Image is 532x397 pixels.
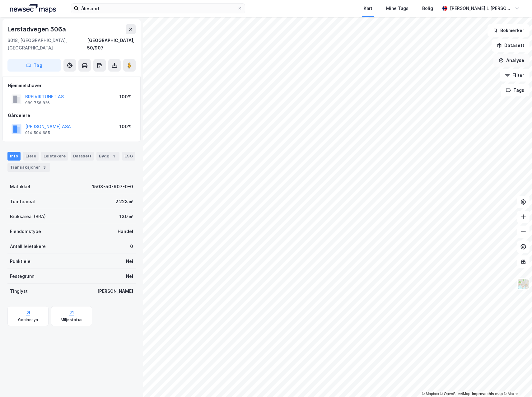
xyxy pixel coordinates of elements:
[25,130,50,135] div: 914 594 685
[96,152,119,161] div: Bygg
[501,84,530,96] button: Tags
[422,5,433,12] div: Bolig
[493,54,530,67] button: Analyse
[126,258,133,265] div: Nei
[122,152,135,161] div: ESG
[97,287,133,295] div: [PERSON_NAME]
[450,5,512,12] div: [PERSON_NAME] L [PERSON_NAME]
[440,392,470,396] a: OpenStreetMap
[7,163,50,172] div: Transaksjoner
[472,392,503,396] a: Improve this map
[115,198,133,205] div: 2 223 ㎡
[8,112,135,119] div: Gårdeiere
[119,93,132,100] div: 100%
[422,392,439,396] a: Mapbox
[364,5,372,12] div: Kart
[79,4,237,13] input: Søk på adresse, matrikkel, gårdeiere, leietakere eller personer
[10,243,46,250] div: Antall leietakere
[87,37,136,52] div: [GEOGRAPHIC_DATA], 50/907
[7,59,61,72] button: Tag
[25,100,50,105] div: 989 756 826
[10,228,41,235] div: Eiendomstype
[8,82,135,89] div: Hjemmelshaver
[130,243,133,250] div: 0
[492,39,530,52] button: Datasett
[118,228,133,235] div: Handel
[386,5,408,12] div: Mine Tags
[488,24,530,37] button: Bokmerker
[10,258,30,265] div: Punktleie
[119,123,132,130] div: 100%
[10,183,30,190] div: Matrikkel
[500,69,530,82] button: Filter
[23,152,39,161] div: Eiere
[71,152,94,161] div: Datasett
[10,4,56,13] img: logo.a4113a55bc3d86da70a041830d287a7e.svg
[10,273,34,280] div: Festegrunn
[41,164,48,170] div: 3
[41,152,68,161] div: Leietakere
[119,213,133,220] div: 130 ㎡
[111,153,117,159] div: 1
[92,183,133,190] div: 1508-50-907-0-0
[517,278,529,290] img: Z
[7,37,87,52] div: 6018, [GEOGRAPHIC_DATA], [GEOGRAPHIC_DATA]
[501,367,532,397] div: Kontrollprogram for chat
[10,287,28,295] div: Tinglyst
[10,198,35,205] div: Tomteareal
[7,24,67,34] div: Lerstadvegen 506a
[126,273,133,280] div: Nei
[501,367,532,397] iframe: Chat Widget
[18,317,38,322] div: Geoinnsyn
[10,213,46,220] div: Bruksareal (BRA)
[7,152,21,161] div: Info
[61,317,82,322] div: Miljøstatus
